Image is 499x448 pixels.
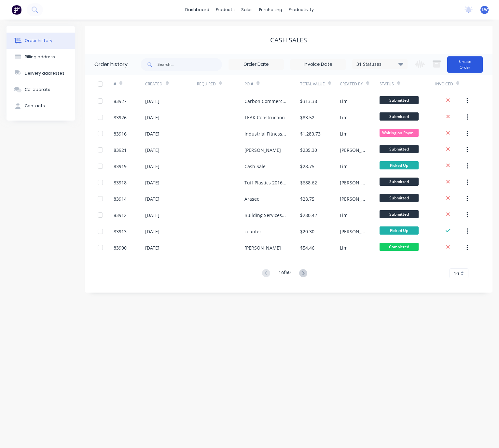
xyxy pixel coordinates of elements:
div: Lim [340,244,348,251]
div: $280.42 [300,212,317,219]
div: sales [238,5,256,15]
div: Status [380,81,394,87]
div: $83.52 [300,114,314,121]
div: PO # [244,75,300,93]
span: Picked Up [380,161,419,169]
div: Total Value [300,75,340,93]
div: 83927 [114,98,127,105]
div: PO # [244,81,253,87]
div: Industrial Fitness Gym [244,130,287,137]
div: 83912 [114,212,127,219]
div: [DATE] [145,163,159,170]
span: Submitted [380,96,419,104]
div: Lim [340,212,348,219]
div: [DATE] [145,195,159,202]
span: 10 [454,270,459,277]
div: [DATE] [145,212,159,219]
span: Submitted [380,112,419,121]
div: [PERSON_NAME] [340,147,367,153]
div: 31 Statuses [353,61,407,68]
a: dashboard [182,5,213,15]
input: Order Date [229,60,284,69]
div: 83914 [114,195,127,202]
div: [DATE] [145,98,159,105]
button: Collaborate [7,81,75,98]
div: [DATE] [145,147,159,153]
div: Created By [340,81,363,87]
div: counter [244,228,261,235]
div: Delivery addresses [25,70,64,76]
div: [DATE] [145,179,159,186]
input: Search... [158,58,222,71]
div: [PERSON_NAME] [244,147,281,153]
div: Lim [340,98,348,105]
div: Status [380,75,435,93]
span: Completed [380,243,419,251]
div: Order history [25,38,52,44]
div: 83918 [114,179,127,186]
div: Building Services Engineering 2019 Ltd [244,212,287,219]
div: $688.62 [300,179,317,186]
div: Total Value [300,81,325,87]
div: $54.46 [300,244,314,251]
span: Submitted [380,178,419,186]
div: purchasing [256,5,285,15]
div: Created By [340,75,380,93]
div: Lim [340,130,348,137]
div: productivity [285,5,317,15]
div: Cash Sale [244,163,266,170]
div: $313.38 [300,98,317,105]
div: 83913 [114,228,127,235]
div: 83916 [114,130,127,137]
div: # [114,81,116,87]
div: [DATE] [145,114,159,121]
div: Cash Sales [270,36,307,44]
button: Create Order [447,56,483,73]
div: Required [197,75,244,93]
div: 83919 [114,163,127,170]
div: 83900 [114,244,127,251]
div: $235.30 [300,147,317,153]
div: Required [197,81,216,87]
span: Submitted [380,145,419,153]
div: Carbon Commercial Projects Ltd [244,98,287,105]
div: Invoiced [435,75,467,93]
span: Picked Up [380,226,419,235]
button: Order history [7,33,75,49]
div: Billing address [25,54,55,60]
button: Billing address [7,49,75,65]
span: Submitted [380,210,419,218]
input: Invoice Date [291,60,345,69]
button: Delivery addresses [7,65,75,81]
div: Collaborate [25,87,50,93]
div: 83926 [114,114,127,121]
div: $28.75 [300,195,314,202]
div: 1 of 60 [279,269,291,278]
div: # [114,75,146,93]
span: Waiting on Paym... [380,129,419,137]
div: [DATE] [145,228,159,235]
div: products [213,5,238,15]
div: TEAK Construction [244,114,285,121]
div: 83921 [114,147,127,153]
div: [PERSON_NAME] [340,195,367,202]
div: [DATE] [145,244,159,251]
div: [DATE] [145,130,159,137]
div: Order history [94,61,128,68]
div: $20.30 [300,228,314,235]
div: [PERSON_NAME] [340,228,367,235]
div: [PERSON_NAME] [244,244,281,251]
div: Arasec [244,195,259,202]
div: Invoiced [435,81,453,87]
div: Contacts [25,103,45,109]
div: Created [145,75,197,93]
div: $28.75 [300,163,314,170]
button: Contacts [7,98,75,114]
div: Lim [340,114,348,121]
span: LW [482,7,488,13]
div: [PERSON_NAME] [340,179,367,186]
div: Tuff Plastics 2016 Limited [244,179,287,186]
span: Submitted [380,194,419,202]
div: Created [145,81,162,87]
div: $1,280.73 [300,130,321,137]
